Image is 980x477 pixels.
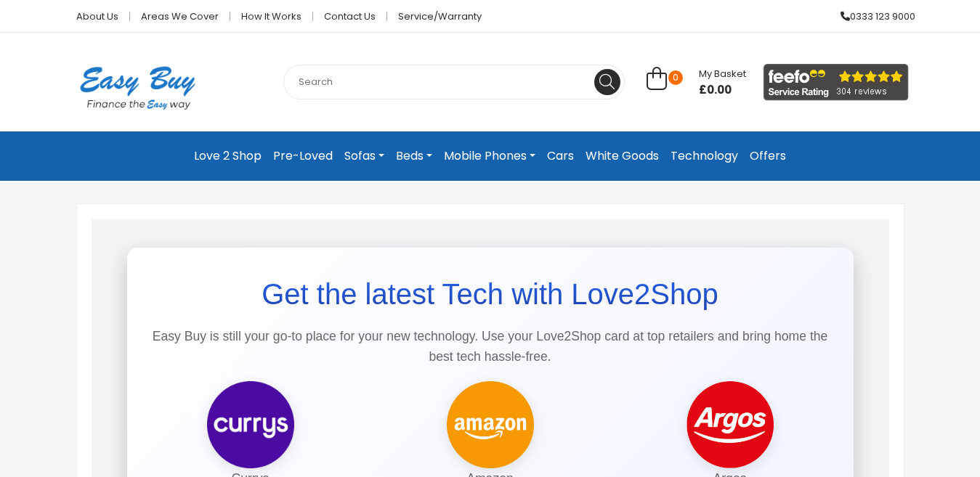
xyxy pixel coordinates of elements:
p: Easy Buy is still your go-to place for your new technology. Use your Love2Shop card at top retail... [142,326,839,367]
img: Currys Logo [207,381,294,468]
img: Argos [687,381,774,468]
a: Technology [665,143,744,169]
a: Offers [744,143,792,169]
a: Contact Us [313,12,387,21]
a: Mobile Phones [438,143,541,169]
img: Amazon [447,381,534,468]
a: Sofas [339,143,390,169]
a: 0 My Basket £0.00 [647,75,746,91]
a: Beds [390,143,438,169]
a: About Us [65,12,130,21]
a: Cars [541,143,580,169]
span: £0.00 [699,83,746,97]
a: Pre-Loved [267,143,339,169]
a: White Goods [580,143,665,169]
img: feefo_logo [764,64,909,101]
a: Love 2 Shop [188,143,267,169]
h1: Get the latest Tech with Love2Shop [142,277,839,311]
span: My Basket [699,67,746,81]
a: 0333 123 9000 [830,12,915,21]
a: How it works [230,12,313,21]
span: 0 [668,70,683,85]
input: Search [283,65,625,99]
a: Areas we cover [130,12,230,21]
img: Easy Buy [65,47,210,129]
a: Service/Warranty [387,12,482,21]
